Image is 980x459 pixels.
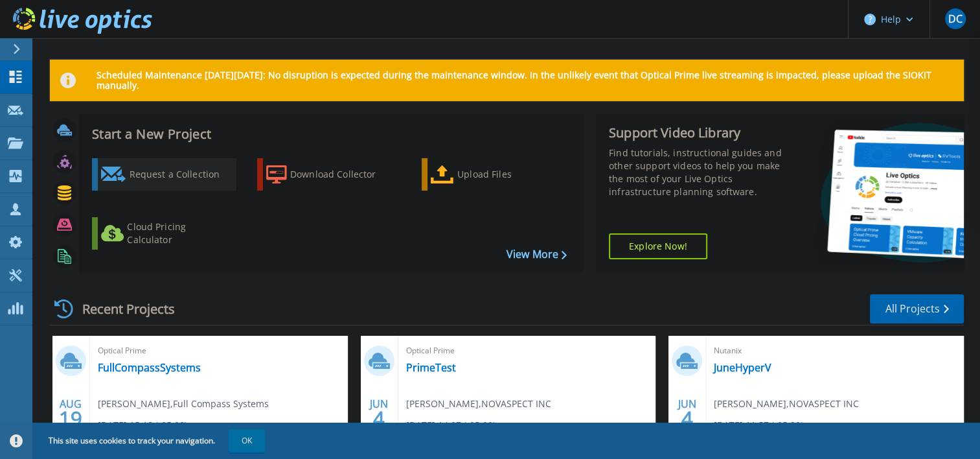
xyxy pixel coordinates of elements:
[58,395,83,442] div: AUG 2025
[367,395,391,442] div: JUN 2025
[290,161,394,187] div: Download Collector
[98,361,201,374] a: FullCompassSystems
[92,158,236,191] a: Request a Collection
[373,413,385,424] span: 4
[714,397,859,411] span: [PERSON_NAME] , NOVASPECT INC
[97,70,953,91] p: Scheduled Maintenance [DATE][DATE]: No disruption is expected during the maintenance window. In t...
[229,429,265,453] button: OK
[609,233,707,259] a: Explore Now!
[59,413,82,424] span: 19
[406,397,551,411] span: [PERSON_NAME] , NOVASPECT INC
[92,127,566,141] h3: Start a New Project
[714,418,803,432] span: [DATE] 11:57 (-05:00)
[714,361,771,374] a: JuneHyperV
[129,161,233,187] div: Request a Collection
[457,161,561,187] div: Upload Files
[714,344,956,358] span: Nutanix
[948,14,962,24] span: DC
[98,344,340,358] span: Optical Prime
[675,395,700,442] div: JUN 2025
[406,418,496,432] span: [DATE] 14:07 (-05:00)
[92,217,236,250] a: Cloud Pricing Calculator
[507,248,567,261] a: View More
[98,418,187,432] span: [DATE] 15:12 (-05:00)
[127,220,231,246] div: Cloud Pricing Calculator
[681,413,693,424] span: 4
[98,397,269,411] span: [PERSON_NAME] , Full Compass Systems
[36,429,265,453] span: This site uses cookies to track your navigation.
[406,361,456,374] a: PrimeTest
[609,124,793,141] div: Support Video Library
[50,293,192,325] div: Recent Projects
[257,158,402,191] a: Download Collector
[609,147,793,198] div: Find tutorials, instructional guides and other support videos to help you make the most of your L...
[422,158,566,191] a: Upload Files
[870,294,964,324] a: All Projects
[406,344,648,358] span: Optical Prime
